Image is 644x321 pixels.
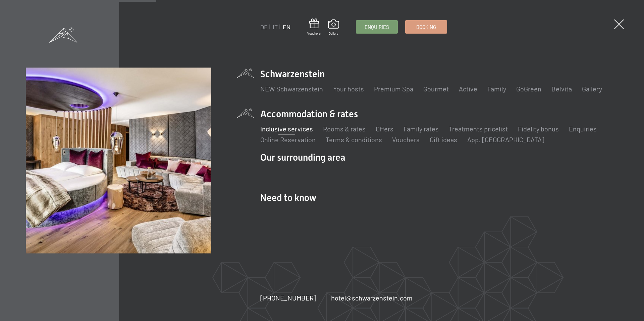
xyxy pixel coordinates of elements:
[430,135,457,144] a: Gift ideas
[356,21,397,33] a: Enquiries
[518,125,559,133] a: Fidelity bonus
[487,85,506,93] a: Family
[392,135,420,144] a: Vouchers
[449,125,508,133] a: Treatments pricelist
[260,125,313,133] a: Inclusive services
[260,23,268,31] a: DE
[406,21,447,33] a: Booking
[260,135,316,144] a: Online Reservation
[551,85,572,93] a: Belvita
[323,125,366,133] a: Rooms & rates
[365,24,389,31] span: Enquiries
[416,24,436,31] span: Booking
[374,85,413,93] a: Premium Spa
[326,135,382,144] a: Terms & conditions
[260,293,316,303] a: [PHONE_NUMBER]
[582,85,602,93] a: Gallery
[467,135,544,144] a: App. [GEOGRAPHIC_DATA]
[333,85,364,93] a: Your hosts
[404,125,439,133] a: Family rates
[328,19,339,36] a: Gallery
[307,31,321,36] span: Vouchers
[376,125,393,133] a: Offers
[328,31,339,36] span: Gallery
[273,23,278,31] a: IT
[260,294,316,302] span: [PHONE_NUMBER]
[569,125,597,133] a: Enquiries
[260,85,323,93] a: NEW Schwarzenstein
[331,293,413,303] a: hotel@schwarzenstein.com
[307,18,321,36] a: Vouchers
[423,85,449,93] a: Gourmet
[283,23,290,31] a: EN
[459,85,477,93] a: Active
[516,85,541,93] a: GoGreen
